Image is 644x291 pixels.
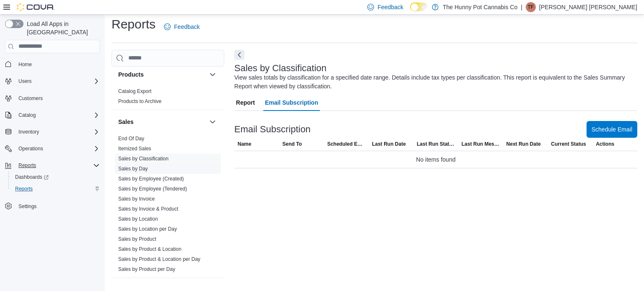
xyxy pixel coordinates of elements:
[23,20,100,36] span: Load All Apps in [GEOGRAPHIC_DATA]
[596,141,614,147] span: Actions
[208,70,218,80] button: Products
[236,94,255,111] span: Report
[118,216,158,222] span: Sales by Location
[112,86,224,110] div: Products
[18,129,39,135] span: Inventory
[15,185,33,192] span: Reports
[2,58,103,70] button: Home
[15,127,42,137] button: Inventory
[15,174,49,180] span: Dashboards
[2,126,103,138] button: Inventory
[592,125,632,134] span: Schedule Email
[118,166,148,172] a: Sales by Day
[15,127,100,137] span: Inventory
[587,121,637,138] button: Schedule Email
[118,206,178,212] span: Sales by Invoice & Product
[526,2,536,12] div: Tom Fortes Resende
[174,23,200,31] span: Feedback
[18,145,43,152] span: Operations
[15,110,100,120] span: Catalog
[265,94,318,111] span: Email Subscription
[118,216,158,222] a: Sales by Location
[377,3,403,11] span: Feedback
[118,70,206,79] button: Products
[15,93,100,103] span: Customers
[18,203,36,210] span: Settings
[2,143,103,155] button: Operations
[118,156,169,162] a: Sales by Classification
[118,136,144,142] a: End Of Day
[118,118,134,126] h3: Sales
[118,155,169,162] span: Sales by Classification
[416,155,455,165] span: No items found
[2,160,103,171] button: Reports
[18,78,31,85] span: Users
[12,172,52,182] a: Dashboards
[506,141,541,147] span: Next Run Date
[118,266,175,272] a: Sales by Product per Day
[118,165,148,172] span: Sales by Day
[15,160,39,170] button: Reports
[112,16,156,33] h1: Reports
[18,162,36,169] span: Reports
[15,76,100,86] span: Users
[118,266,175,273] span: Sales by Product per Day
[208,117,218,127] button: Sales
[15,93,46,103] a: Customers
[118,98,161,105] span: Products to Archive
[118,226,177,232] span: Sales by Location per Day
[118,256,200,262] a: Sales by Product & Location per Day
[15,160,100,170] span: Reports
[234,73,633,91] div: View sales totals by classification for a specified date range. Details include tax types per cla...
[15,144,100,154] span: Operations
[118,236,156,242] span: Sales by Product
[18,95,43,102] span: Customers
[5,55,100,234] nav: Complex example
[15,201,100,211] span: Settings
[551,141,586,147] span: Current Status
[118,196,155,202] a: Sales by Invoice
[410,3,428,11] input: Dark Mode
[18,61,32,68] span: Home
[521,2,522,12] p: |
[15,59,100,70] span: Home
[443,2,517,12] p: The Hunny Pot Cannabis Co
[2,92,103,104] button: Customers
[327,141,365,147] span: Scheduled Emails
[118,98,161,104] a: Products to Archive
[234,63,327,73] h3: Sales by Classification
[15,110,39,120] button: Catalog
[118,226,177,232] a: Sales by Location per Day
[118,236,156,242] a: Sales by Product
[118,145,151,152] span: Itemized Sales
[283,141,302,147] span: Send To
[118,146,151,152] a: Itemized Sales
[118,88,151,94] a: Catalog Export
[112,134,224,278] div: Sales
[417,141,455,147] span: Last Run Status
[12,184,100,194] span: Reports
[539,2,637,12] p: [PERSON_NAME] [PERSON_NAME]
[15,144,47,154] button: Operations
[118,246,182,252] a: Sales by Product & Location
[18,112,36,118] span: Catalog
[8,183,103,195] button: Reports
[238,141,252,147] span: Name
[118,176,184,182] a: Sales by Employee (Created)
[118,118,206,126] button: Sales
[234,50,244,60] button: Next
[118,70,144,79] h3: Products
[161,18,203,35] a: Feedback
[12,172,100,182] span: Dashboards
[118,186,187,192] a: Sales by Employee (Tendered)
[12,184,36,194] a: Reports
[2,75,103,87] button: Users
[118,88,151,95] span: Catalog Export
[17,3,55,11] img: Cova
[118,206,178,212] a: Sales by Invoice & Product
